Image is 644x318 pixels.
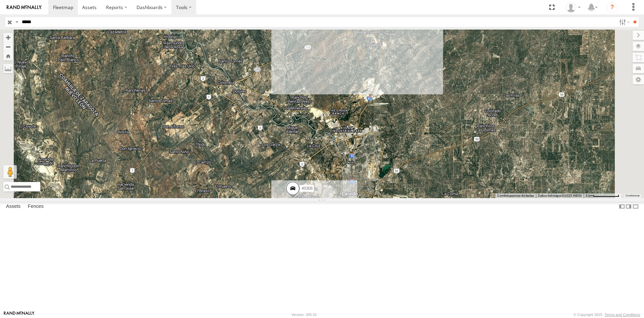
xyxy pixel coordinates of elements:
div: Version: 305.01 [291,313,317,317]
button: Combinaciones de teclas [497,193,534,198]
label: Dock Summary Table to the Left [619,201,625,211]
button: Arrastra el hombrecito naranja al mapa para abrir Street View [3,165,17,179]
label: Search Query [14,17,19,27]
label: Search Filter Options [616,17,631,27]
button: Zoom Home [3,51,13,60]
img: rand-logo.svg [7,5,42,10]
label: Measure [3,64,13,73]
a: Terms and Conditions [605,313,640,317]
button: Escala del mapa: 5 km por 74 píxeles [584,193,621,198]
div: © Copyright 2025 - [574,313,640,317]
span: 5 km [586,194,593,197]
button: Zoom in [3,33,13,42]
label: Map Settings [633,75,644,84]
label: Assets [3,202,24,211]
label: Dock Summary Table to the Right [625,201,632,211]
button: Zoom out [3,42,13,51]
i: ? [607,2,618,13]
a: Visit our Website [4,311,35,318]
span: Datos del mapa ©2025 INEGI [538,194,582,197]
label: Fences [24,202,47,211]
div: Juan Lopez [563,2,583,12]
span: 40306 [302,186,313,191]
a: Condiciones [626,194,640,197]
label: Hide Summary Table [632,201,639,211]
